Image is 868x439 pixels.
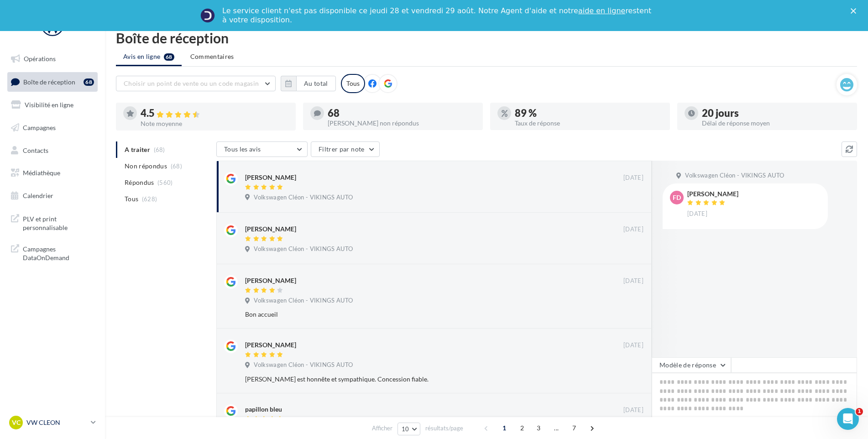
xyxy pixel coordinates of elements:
[125,162,167,171] span: Non répondus
[254,245,353,253] span: Volkswagen Cléon - VIKINGS AUTO
[23,146,48,154] span: Contacts
[623,277,643,285] span: [DATE]
[5,118,99,137] a: Campagnes
[531,421,546,435] span: 3
[23,78,75,85] span: Boîte de réception
[497,421,512,435] span: 1
[515,120,663,126] div: Taux de réponse
[311,141,380,157] button: Filtrer par note
[578,6,625,15] a: aide en ligne
[141,108,288,119] div: 4.5
[245,173,296,182] div: [PERSON_NAME]
[281,76,336,91] button: Au total
[245,276,296,285] div: [PERSON_NAME]
[5,209,99,236] a: PLV et print personnalisable
[224,145,261,153] span: Tous les avis
[12,418,21,427] span: VC
[425,424,463,433] span: résultats/page
[171,162,182,170] span: (68)
[245,405,282,414] div: papillon bleu
[5,95,99,115] a: Visibilité en ligne
[856,408,863,415] span: 1
[7,414,98,431] a: VC VW CLEON
[125,194,138,204] span: Tous
[623,341,643,350] span: [DATE]
[141,120,288,127] div: Note moyenne
[5,239,99,266] a: Campagnes DataOnDemand
[652,357,731,373] button: Modèle de réponse
[116,31,857,45] div: Boîte de réception
[5,163,99,183] a: Médiathèque
[296,76,336,91] button: Au total
[685,172,784,180] span: Volkswagen Cléon - VIKINGS AUTO
[142,195,157,203] span: (628)
[216,141,308,157] button: Tous les avis
[254,361,353,369] span: Volkswagen Cléon - VIKINGS AUTO
[190,52,234,61] span: Commentaires
[567,421,581,435] span: 7
[5,186,99,205] a: Calendrier
[687,210,707,218] span: [DATE]
[515,108,663,118] div: 89 %
[84,78,94,86] div: 68
[124,79,259,87] span: Choisir un point de vente ou un code magasin
[341,74,365,93] div: Tous
[702,120,850,126] div: Délai de réponse moyen
[245,340,296,350] div: [PERSON_NAME]
[851,8,860,14] div: Fermer
[5,72,99,92] a: Boîte de réception68
[402,425,409,433] span: 10
[245,225,296,234] div: [PERSON_NAME]
[5,49,99,68] a: Opérations
[26,418,87,427] p: VW CLEON
[245,375,584,384] div: [PERSON_NAME] est honnête et sympathique. Concession fiable.
[623,174,643,182] span: [DATE]
[515,421,529,435] span: 2
[23,169,60,177] span: Médiathèque
[23,124,56,131] span: Campagnes
[254,193,353,202] span: Volkswagen Cléon - VIKINGS AUTO
[24,55,56,63] span: Opérations
[125,178,154,187] span: Répondus
[25,101,73,109] span: Visibilité en ligne
[837,408,859,430] iframe: Intercom live chat
[372,424,392,433] span: Afficher
[157,179,173,186] span: (560)
[623,225,643,234] span: [DATE]
[222,6,653,25] div: Le service client n'est pas disponible ce jeudi 28 et vendredi 29 août. Notre Agent d'aide et not...
[328,108,476,118] div: 68
[5,141,99,160] a: Contacts
[623,406,643,414] span: [DATE]
[116,76,276,91] button: Choisir un point de vente ou un code magasin
[549,421,564,435] span: ...
[328,120,476,126] div: [PERSON_NAME] non répondus
[397,423,421,435] button: 10
[702,108,850,118] div: 20 jours
[687,191,738,197] div: [PERSON_NAME]
[23,192,53,199] span: Calendrier
[673,193,681,202] span: Fd
[200,8,215,23] img: Profile image for Service-Client
[23,243,94,262] span: Campagnes DataOnDemand
[254,297,353,305] span: Volkswagen Cléon - VIKINGS AUTO
[245,310,584,319] div: Bon accueil
[23,213,94,232] span: PLV et print personnalisable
